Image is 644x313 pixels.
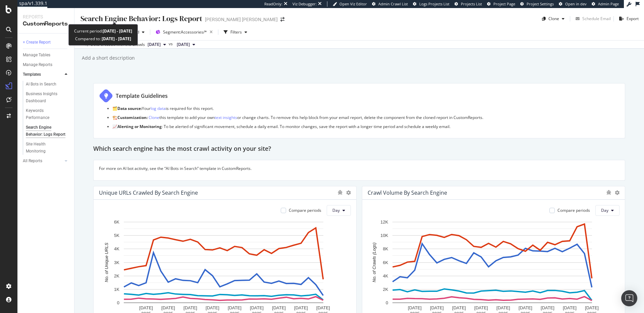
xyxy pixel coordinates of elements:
span: Projects List [461,1,482,6]
span: Logs Projects List [419,1,449,6]
div: ReadOnly: [264,1,282,7]
span: Open in dev [565,1,587,6]
text: 4K [383,273,388,278]
text: [DATE] [228,305,241,310]
span: Segment: Accessories/* [163,29,207,35]
text: [DATE] [430,305,444,310]
div: Template Guidelines 🗂️Data source:Yourlog datais required for this report. 🏗️Customization: Clone... [93,83,625,138]
span: 2025 Oct. 4th [148,42,161,48]
div: CustomReports [23,20,69,28]
span: Day [332,207,340,213]
text: [DATE] [316,305,330,310]
button: Filters [221,27,250,38]
div: [PERSON_NAME] [PERSON_NAME] [205,16,278,23]
div: Filters [230,29,242,35]
div: + Create Report [23,39,51,46]
div: Manage Reports [23,61,52,68]
p: 📈 : To be alerted of significant movement, schedule a daily email. To monitor changes, save the r... [112,124,620,129]
div: Compare periods [557,207,590,213]
div: Search Engine Behavior: Logs Report [26,124,65,138]
div: Which search engine has the most crawl activity on your site? [93,144,625,154]
button: Schedule Email [573,13,611,24]
button: Clone [539,13,567,24]
text: [DATE] [563,305,577,310]
text: 5K [114,233,119,238]
div: Viz Debugger: [292,1,317,7]
span: Admin Page [598,1,619,6]
div: Site Health Monitoring [26,141,63,155]
text: [DATE] [139,305,153,310]
div: Compare periods [289,207,321,213]
text: [DATE] [183,305,197,310]
text: 6K [114,220,119,225]
a: Logs Projects List [413,1,449,7]
a: text insights [215,115,237,120]
text: [DATE] [541,305,554,310]
div: All Reports [23,158,42,165]
text: [DATE] [250,305,264,310]
div: Open Intercom Messenger [621,290,637,306]
div: Export [627,16,639,21]
text: 10K [380,233,388,238]
text: [DATE] [585,305,599,310]
div: Search Engine Behavior: Logs Report [80,13,202,24]
div: Business Insights Dashboard [26,90,64,105]
a: Projects List [454,1,482,7]
div: For more on AI bot activity, see the “AI Bots in Search” template in CustomReports. [93,160,625,180]
a: Project Page [487,1,515,7]
text: [DATE] [452,305,466,310]
text: 8K [383,246,388,251]
text: [DATE] [408,305,422,310]
button: [DATE] [145,41,169,49]
div: Compared to: [75,35,131,43]
strong: Customization: [117,115,148,120]
a: AI Bots in Search [26,81,69,88]
strong: Data source: [117,106,142,111]
div: Current period: [74,27,132,35]
a: Admin Crawl List [372,1,408,7]
b: [DATE] - [DATE] [103,28,132,34]
text: 0 [117,300,119,305]
a: Clone [149,115,159,120]
a: All Reports [23,158,63,165]
button: Day [327,205,351,216]
button: Segment:Accessories/* [153,27,215,38]
strong: Alerting or Monitoring [117,124,162,129]
a: Business Insights Dashboard [26,90,69,105]
text: 2K [383,287,388,292]
a: Manage Reports [23,61,69,68]
a: Templates [23,71,63,78]
p: 🏗️ this template to add your own or change charts. To remove this help block from your email repo... [112,115,620,120]
text: [DATE] [206,305,219,310]
span: Project Settings [527,1,554,6]
div: Templates [23,71,41,78]
div: Keywords Performance [26,107,63,121]
text: 4K [114,246,119,251]
text: 2K [114,273,119,278]
text: 6K [383,260,388,265]
text: [DATE] [496,305,510,310]
p: For more on AI bot activity, see the “AI Bots in Search” template in CustomReports. [99,166,620,171]
div: Crawl Volume By Search Engine [368,189,447,196]
button: Day [595,205,620,216]
div: Unique URLs Crawled By Search Engine [99,189,198,196]
a: Keywords Performance [26,107,69,121]
a: Open in dev [559,1,587,7]
span: Open Viz Editor [339,1,367,6]
text: [DATE] [519,305,532,310]
p: 🗂️ Your is required for this report. [112,106,620,111]
a: Site Health Monitoring [26,141,69,155]
span: 2025 Jul. 21st [177,42,190,48]
span: Admin Crawl List [378,1,408,6]
div: arrow-right-arrow-left [280,17,284,22]
span: Day [601,207,608,213]
div: bug [606,190,611,195]
a: + Create Report [23,39,69,46]
text: No. of Crawls (Logs) [372,242,377,282]
text: [DATE] [474,305,488,310]
text: [DATE] [161,305,175,310]
div: Add a short description [81,55,135,61]
b: [DATE] - [DATE] [101,36,131,42]
text: 3K [114,260,119,265]
span: Project Page [493,1,515,6]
